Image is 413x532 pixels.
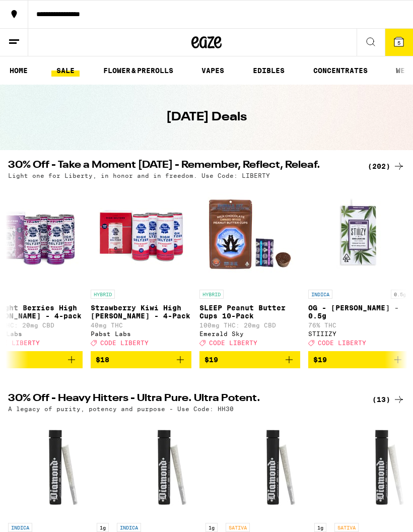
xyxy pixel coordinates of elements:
[368,160,405,172] a: (202)
[372,393,405,406] a: (13)
[308,351,409,368] button: Add to bag
[391,290,409,299] p: 0.5g
[91,322,191,328] p: 40mg THC
[8,160,356,172] h2: 30% Off - Take a Moment [DATE] - Remember, Reflect, Releaf.
[199,184,300,351] a: Open page for SLEEP Peanut Butter Cups 10-Pack from Emerald Sky
[5,64,33,77] a: HOME
[117,523,141,532] p: INDICA
[8,523,32,532] p: INDICA
[226,417,326,518] img: Heavy Hitters - Lemon Tree Diamond Infused - 1g
[8,172,270,179] p: Light one for Liberty, in honor and in freedom. Use Code: LIBERTY
[199,351,300,368] button: Add to bag
[397,40,400,46] span: 5
[308,304,409,320] p: OG - [PERSON_NAME] - 0.5g
[308,322,409,328] p: 76% THC
[196,64,229,77] a: VAPES
[308,184,409,285] img: STIIIZY - OG - King Louis XIII - 0.5g
[8,406,234,412] p: A legacy of purity, potency and purpose - Use Code: HH30
[100,340,149,346] span: CODE LIBERTY
[308,64,373,77] a: CONCENTRATES
[117,417,218,518] img: Heavy Hitters - Zoap Infused - 1g
[308,184,409,351] a: Open page for OG - King Louis XIII - 0.5g from STIIIZY
[96,356,109,364] span: $18
[98,64,178,77] a: FLOWER & PREROLLS
[91,330,191,337] div: Pabst Labs
[308,330,409,337] div: STIIIZY
[205,523,218,532] p: 1g
[199,304,300,320] p: SLEEP Peanut Butter Cups 10-Pack
[199,184,300,285] img: Emerald Sky - SLEEP Peanut Butter Cups 10-Pack
[199,322,300,328] p: 100mg THC: 20mg CBD
[314,523,326,532] p: 1g
[8,393,356,406] h2: 30% Off - Heavy Hitters - Ultra Pure. Ultra Potent.
[318,340,366,346] span: CODE LIBERTY
[91,290,115,299] p: HYBRID
[313,356,327,364] span: $19
[199,290,224,299] p: HYBRID
[226,523,250,532] p: SATIVA
[91,351,191,368] button: Add to bag
[91,184,191,351] a: Open page for Strawberry Kiwi High Seltzer - 4-Pack from Pabst Labs
[8,417,109,518] img: Heavy Hitters - Fig Bar Infused - 1g
[385,29,413,56] button: 5
[209,340,257,346] span: CODE LIBERTY
[97,523,109,532] p: 1g
[199,330,300,337] div: Emerald Sky
[51,64,80,77] a: SALE
[91,304,191,320] p: Strawberry Kiwi High [PERSON_NAME] - 4-Pack
[334,523,359,532] p: SATIVA
[166,109,247,126] h1: [DATE] Deals
[204,356,218,364] span: $19
[248,64,290,77] a: EDIBLES
[308,290,332,299] p: INDICA
[91,184,191,285] img: Pabst Labs - Strawberry Kiwi High Seltzer - 4-Pack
